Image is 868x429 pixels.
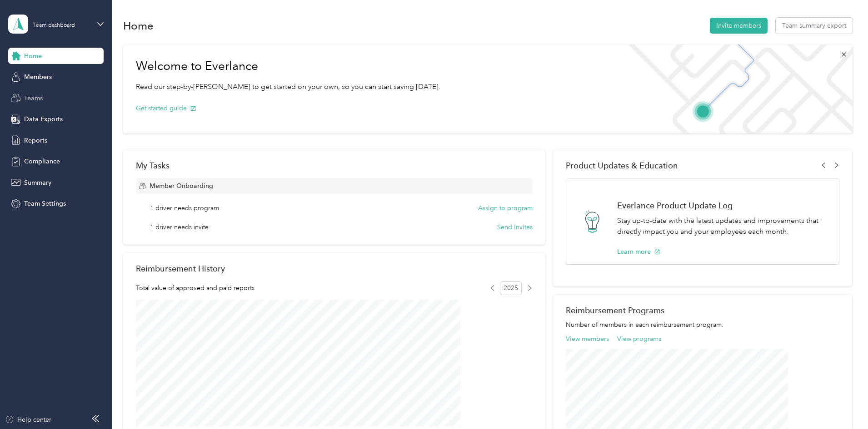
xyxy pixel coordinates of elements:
button: Get started guide [136,104,196,113]
span: Reports [24,136,47,145]
span: Product Updates & Education [566,161,678,170]
span: Data Exports [24,114,63,124]
span: 2025 [500,281,522,295]
button: Assign to program [478,203,533,213]
button: Team summary export [776,18,853,34]
span: 1 driver needs program [150,203,219,213]
h1: Welcome to Everlance [136,59,440,74]
span: Compliance [24,157,60,166]
span: Members [24,72,52,82]
h2: Reimbursement Programs [566,306,839,315]
h2: Reimbursement History [136,264,225,273]
span: Teams [24,94,43,103]
span: Home [24,51,42,61]
div: Team dashboard [33,23,75,28]
img: Welcome to everlance [619,44,852,133]
span: Summary [24,178,51,187]
button: Learn more [617,247,660,256]
h1: Home [123,21,154,30]
button: Send invites [497,222,533,232]
h1: Everlance Product Update Log [617,201,829,210]
button: Help center [5,415,51,424]
p: Number of members in each reimbursement program. [566,320,839,330]
span: Team Settings [24,199,66,208]
div: My Tasks [136,161,533,170]
iframe: Everlance-gr Chat Button Frame [817,378,868,429]
button: Invite members [710,18,768,34]
button: View members [566,334,609,344]
span: 1 driver needs invite [150,222,209,232]
span: Total value of approved and paid reports [136,283,254,293]
button: View programs [617,334,661,344]
span: Member Onboarding [150,181,213,191]
p: Read our step-by-[PERSON_NAME] to get started on your own, so you can start saving [DATE]. [136,81,440,93]
p: Stay up-to-date with the latest updates and improvements that directly impact you and your employ... [617,215,829,237]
